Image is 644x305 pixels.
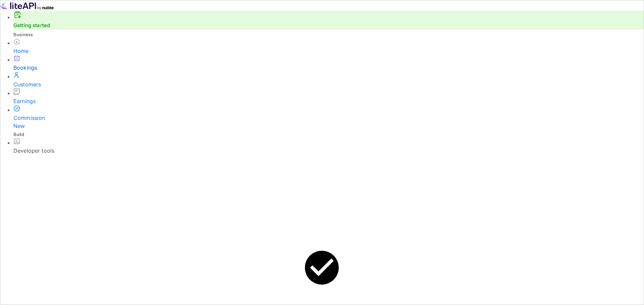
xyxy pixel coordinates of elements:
div: Earnings [13,97,644,105]
a: Customers [13,72,644,88]
a: Bookings [13,55,644,72]
span: Build [13,132,24,137]
div: Getting started [13,11,644,29]
a: Home [13,38,644,55]
div: Commission [13,114,644,130]
span: Business [13,32,33,37]
a: Getting started [13,22,50,28]
div: Developer tools [13,147,644,155]
a: Earnings [13,88,644,105]
div: Customers [13,80,644,88]
div: New [13,122,644,130]
div: Bookings [13,64,644,72]
div: Home [13,47,644,55]
a: CommissionNew [13,105,644,130]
